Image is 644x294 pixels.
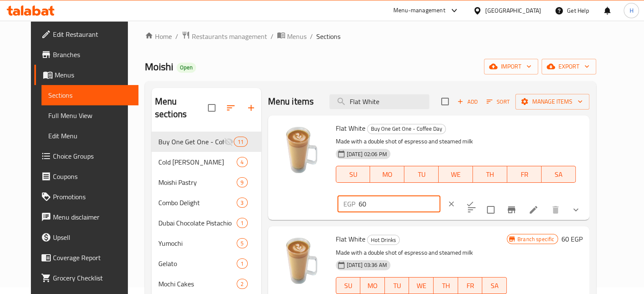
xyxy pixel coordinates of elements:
[629,6,633,15] span: H
[476,168,504,181] span: TH
[501,200,522,220] button: Branch-specific-item
[237,199,247,207] span: 3
[482,201,500,219] span: Select to update
[158,157,237,167] div: Cold Sando
[409,277,434,294] button: WE
[359,195,440,212] input: Please enter price
[364,280,381,292] span: MO
[152,132,261,152] div: Buy One Get One - Coffee Day11
[41,85,138,105] a: Sections
[34,65,138,85] a: Menus
[458,277,483,294] button: FR
[343,150,390,158] span: [DATE] 02:06 PM
[545,168,572,181] span: SA
[237,279,247,289] div: items
[48,131,132,141] span: Edit Menu
[545,200,566,220] button: delete
[268,95,314,108] h2: Menu items
[34,166,138,187] a: Coupons
[234,138,247,146] span: 11
[522,96,583,107] span: Manage items
[53,192,132,202] span: Promotions
[192,31,267,41] span: Restaurants management
[340,168,367,181] span: SU
[484,59,538,74] button: import
[53,253,132,263] span: Coverage Report
[511,168,538,181] span: FR
[237,219,247,227] span: 1
[158,137,224,147] span: Buy One Get One - Coffee Day
[368,124,445,134] span: Buy One Get One - Coffee Day
[436,93,454,110] span: Select section
[275,233,329,287] img: Flat White
[34,24,138,44] a: Edit Restaurant
[316,31,340,41] span: Sections
[439,166,473,183] button: WE
[34,44,138,65] a: Branches
[177,63,196,73] div: Open
[55,70,132,80] span: Menus
[224,137,234,147] svg: Inactive section
[48,110,132,121] span: Full Menu View
[155,95,208,121] h2: Menu sections
[271,31,274,41] li: /
[53,212,132,222] span: Menu disclaimer
[237,280,247,288] span: 2
[486,97,510,107] span: Sort
[336,247,507,258] p: Made with a double shot of espresso and steamed milk
[53,29,132,39] span: Edit Restaurant
[486,280,503,292] span: SA
[454,95,481,108] button: Add
[241,98,261,118] button: Add section
[152,172,261,192] div: Moishi Pastry9
[237,158,247,166] span: 4
[336,122,365,135] span: Flat White
[158,238,237,248] span: Yumochi
[404,166,439,183] button: TU
[234,137,247,147] div: items
[158,258,237,269] span: Gelato
[152,152,261,172] div: Cold [PERSON_NAME]4
[152,253,261,274] div: Gelato1
[336,233,365,245] span: Flat White
[442,168,470,181] span: WE
[462,280,479,292] span: FR
[360,277,385,294] button: MO
[393,5,445,16] div: Menu-management
[462,200,482,220] button: sort-choices
[343,261,390,269] span: [DATE] 03:36 AM
[484,95,512,108] button: Sort
[34,146,138,166] a: Choice Groups
[507,166,542,183] button: FR
[336,277,361,294] button: SU
[368,235,399,245] span: Hot Drinks
[412,280,430,292] span: WE
[367,235,400,245] div: Hot Drinks
[158,177,237,187] span: Moishi Pastry
[152,213,261,233] div: Dubai Chocolate Pistachio1
[461,195,479,213] button: ok
[514,235,558,243] span: Branch specific
[237,157,247,167] div: items
[454,95,481,108] span: Add item
[34,187,138,207] a: Promotions
[158,218,237,228] span: Dubai Chocolate Pistachio
[145,31,596,42] nav: breadcrumb
[473,166,507,183] button: TH
[482,277,507,294] button: SA
[287,31,307,41] span: Menus
[221,98,241,118] span: Sort sections
[237,179,247,187] span: 9
[237,239,247,247] span: 5
[336,166,370,183] button: SU
[53,151,132,161] span: Choice Groups
[571,205,581,215] svg: Show Choices
[329,94,429,109] input: search
[34,268,138,288] a: Grocery Checklist
[158,279,237,289] span: Mochi Cakes
[237,260,247,268] span: 1
[437,280,455,292] span: TH
[515,94,589,110] button: Manage items
[388,280,406,292] span: TU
